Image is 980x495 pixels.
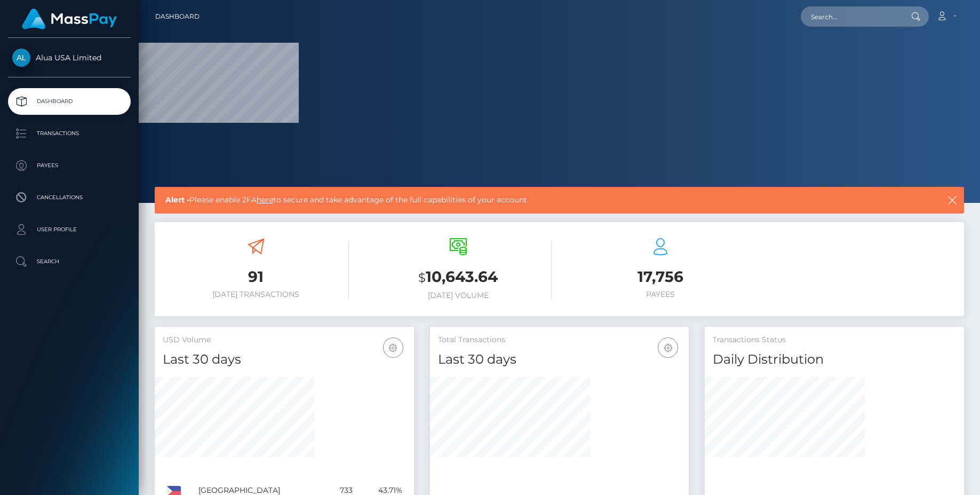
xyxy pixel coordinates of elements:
h4: Last 30 days [438,350,681,369]
img: Alua USA Limited [12,49,30,67]
h6: Payees [568,290,754,299]
h6: [DATE] Volume [365,291,551,300]
b: Alert - [165,195,189,205]
a: Transactions [8,120,131,147]
p: Dashboard [12,93,126,109]
a: Payees [8,152,131,179]
h6: [DATE] Transactions [163,290,349,299]
a: Dashboard [155,5,200,28]
p: Payees [12,158,126,174]
h5: Total Transactions [438,335,681,345]
p: Cancellations [12,190,126,206]
a: Dashboard [8,88,131,115]
h3: 10,643.64 [365,266,551,288]
input: Search... [801,6,901,27]
h5: USD Volume [163,335,406,345]
span: Please enable 2FA to secure and take advantage of the full capabilities of your account [165,194,867,206]
h4: Last 30 days [163,350,406,369]
a: User Profile [8,216,131,243]
h5: Transactions Status [713,335,956,345]
p: Search [12,254,126,270]
a: Cancellations [8,184,131,211]
h3: 17,756 [568,266,754,287]
p: User Profile [12,222,126,238]
span: Alua USA Limited [8,53,131,62]
small: $ [418,270,426,285]
a: Search [8,248,131,275]
a: here [257,195,273,205]
h4: Daily Distribution [713,350,956,369]
h3: 91 [163,266,349,287]
p: Transactions [12,125,126,142]
img: MassPay Logo [22,9,117,29]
